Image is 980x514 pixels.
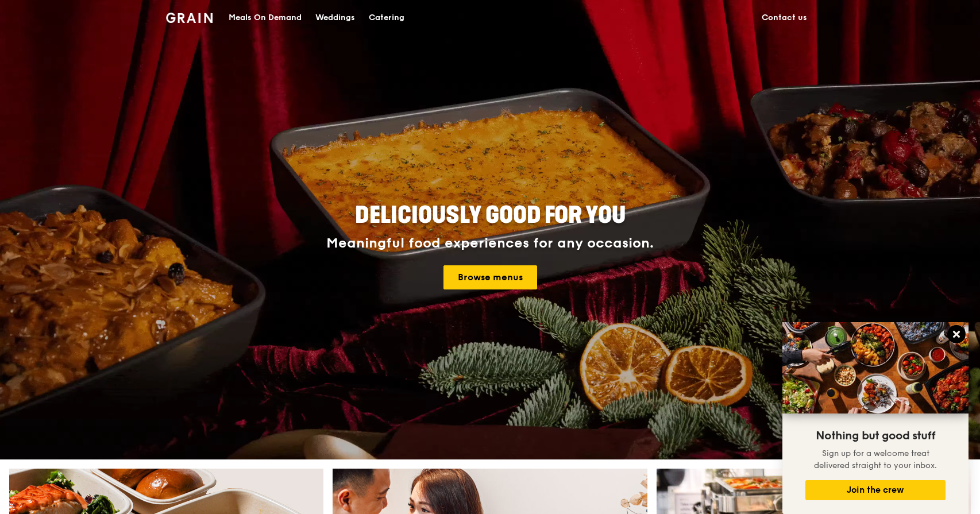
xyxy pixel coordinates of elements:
[166,13,213,23] img: Grain
[814,449,937,470] span: Sign up for a welcome treat delivered straight to your inbox.
[362,1,411,35] a: Catering
[308,1,362,35] a: Weddings
[369,1,404,35] div: Catering
[315,1,355,35] div: Weddings
[782,322,969,413] img: DSC07876-Edit02-Large.jpeg
[816,429,935,443] span: Nothing but good stuff
[443,265,537,289] a: Browse menus
[283,235,697,252] div: Meaningful food experiences for any occasion.
[229,1,302,35] div: Meals On Demand
[355,202,626,229] span: Deliciously good for you
[755,1,814,35] a: Contact us
[947,325,966,343] button: Close
[805,480,946,500] button: Join the crew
